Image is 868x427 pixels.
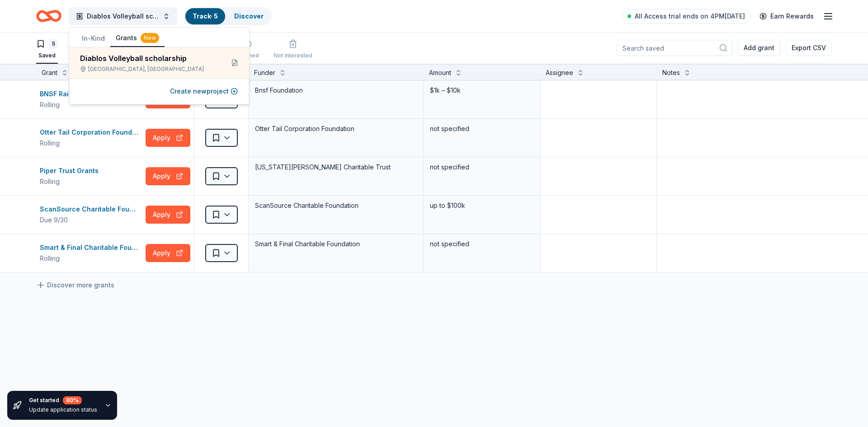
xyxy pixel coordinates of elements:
[254,161,418,174] div: [US_STATE][PERSON_NAME] Charitable Trust
[429,67,451,78] div: Amount
[29,406,97,413] div: Update application status
[76,30,110,47] button: In-Kind
[40,253,142,264] div: Rolling
[29,396,97,404] div: Get started
[40,242,142,253] div: Smart & Final Charitable Foundation Donations
[193,12,218,20] a: Track· 5
[40,127,142,149] button: Otter Tail Corporation Foundation Grant ProgramRolling
[80,66,217,73] div: [GEOGRAPHIC_DATA], [GEOGRAPHIC_DATA]
[184,7,272,25] button: Track· 5Discover
[146,206,190,224] button: Apply
[141,33,159,43] div: New
[738,40,780,56] button: Add grant
[49,39,58,48] div: 5
[274,52,312,59] div: Not interested
[36,52,58,59] div: Saved
[546,67,573,78] div: Assignee
[254,84,418,97] div: Bnsf Foundation
[36,36,58,64] button: 5Saved
[40,204,142,225] button: ScanSource Charitable Foundation GrantDue 9/30
[429,122,534,135] div: not specified
[429,84,534,97] div: $1k – $10k
[234,12,264,20] a: Discover
[40,242,142,264] button: Smart & Final Charitable Foundation DonationsRolling
[40,89,142,99] div: BNSF Railway Foundation Grants
[635,11,745,22] span: All Access trial ends on 4PM[DATE]
[69,7,177,25] button: Diablos Volleyball scholarship
[40,176,102,187] div: Rolling
[146,244,190,262] button: Apply
[662,67,680,78] div: Notes
[429,238,534,250] div: not specified
[40,138,142,149] div: Rolling
[80,53,217,64] div: Diablos Volleyball scholarship
[786,40,832,56] button: Export CSV
[146,167,190,185] button: Apply
[254,122,418,135] div: Otter Tail Corporation Foundation
[42,67,57,78] div: Grant
[40,165,142,187] button: Piper Trust GrantsRolling
[40,215,142,225] div: Due 9/30
[622,9,750,23] a: All Access trial ends on 4PM[DATE]
[40,165,102,176] div: Piper Trust Grants
[170,86,238,97] button: Create newproject
[63,396,82,404] div: 80 %
[87,11,159,22] span: Diablos Volleyball scholarship
[36,280,114,291] a: Discover more grants
[110,30,165,47] button: Grants
[274,36,312,64] button: Not interested
[40,89,142,110] button: BNSF Railway Foundation GrantsRolling
[254,199,418,212] div: ScanSource Charitable Foundation
[146,129,190,147] button: Apply
[754,8,819,24] a: Earn Rewards
[254,67,275,78] div: Funder
[254,238,418,250] div: Smart & Final Charitable Foundation
[40,204,142,215] div: ScanSource Charitable Foundation Grant
[429,199,534,212] div: up to $100k
[40,99,142,110] div: Rolling
[617,40,732,56] input: Search saved
[36,5,61,27] a: Home
[429,161,534,174] div: not specified
[40,127,142,138] div: Otter Tail Corporation Foundation Grant Program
